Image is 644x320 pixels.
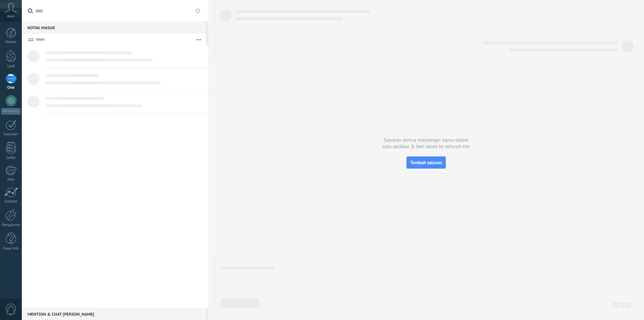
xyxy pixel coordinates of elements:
[1,86,21,90] div: Chat
[1,246,21,251] div: Pusat Info
[1,199,21,204] div: Statistik
[407,156,445,169] button: Tambah saluran
[7,14,15,19] span: Akun
[22,308,206,320] div: Mention & Chat [PERSON_NAME]
[1,178,21,182] div: Mail
[410,159,442,166] span: Tambah saluran
[1,156,21,160] div: Daftar
[1,108,20,115] div: WhatsApp
[1,223,21,227] div: Pengaturan
[1,40,21,44] div: Dasbor
[1,132,21,137] div: Kalender
[1,64,21,68] div: Lead
[22,21,206,34] div: Kotak masuk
